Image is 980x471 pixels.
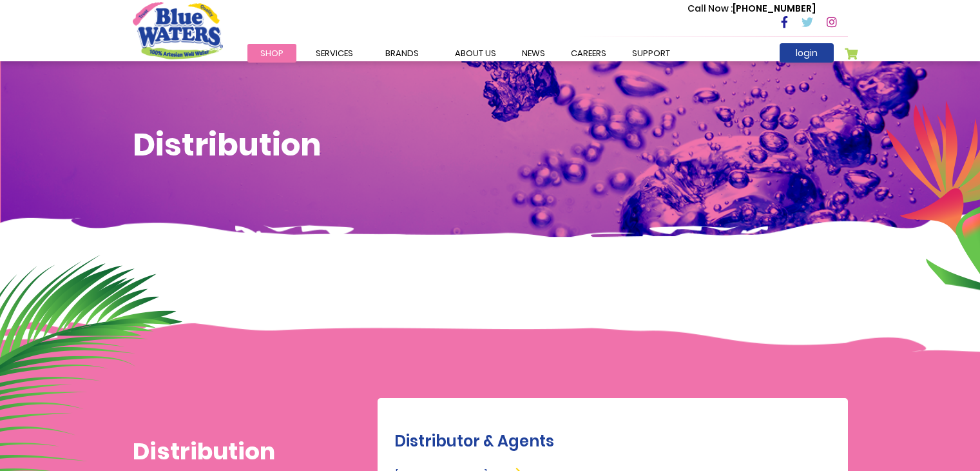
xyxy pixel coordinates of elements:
[303,44,366,63] a: Services
[133,126,848,164] h1: Distribution
[372,44,432,63] a: Brands
[133,2,223,59] a: store logo
[247,44,296,63] a: Shop
[687,2,733,15] span: Call Now :
[316,47,353,59] span: Services
[260,47,283,59] span: Shop
[133,437,297,465] h1: Distribution
[442,44,509,63] a: about us
[394,432,841,451] h2: Distributor & Agents
[385,47,419,59] span: Brands
[619,44,683,63] a: support
[687,2,816,15] p: [PHONE_NUMBER]
[780,43,834,63] a: login
[509,44,558,63] a: News
[558,44,619,63] a: careers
